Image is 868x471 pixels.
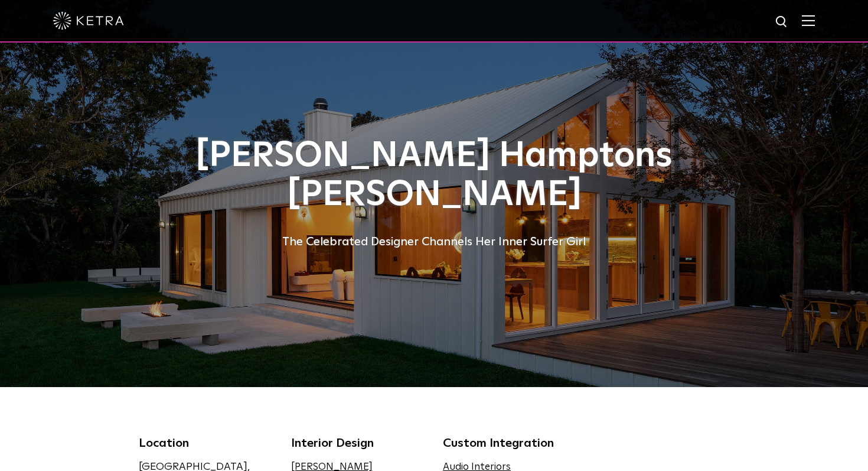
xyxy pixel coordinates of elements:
[775,15,789,30] img: search icon
[291,434,426,452] div: Interior Design
[802,15,815,26] img: Hamburger%20Nav.svg
[139,137,729,215] h1: [PERSON_NAME] Hamptons [PERSON_NAME]
[139,232,729,251] div: The Celebrated Designer Channels Her Inner Surfer Girl
[139,434,273,452] div: Location
[53,12,124,30] img: ketra-logo-2019-white
[443,434,577,452] div: Custom Integration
